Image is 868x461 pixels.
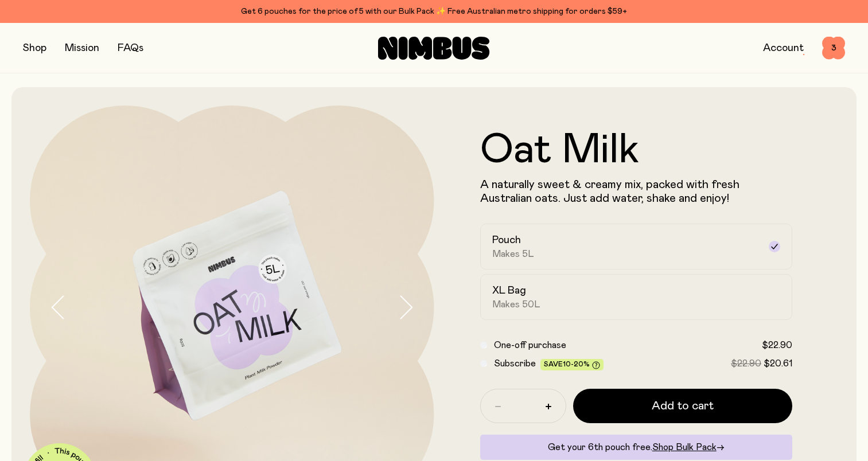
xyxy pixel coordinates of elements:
h2: XL Bag [492,284,526,298]
span: Subscribe [494,359,536,368]
div: Get 6 pouches for the price of 5 with our Bulk Pack ✨ Free Australian metro shipping for orders $59+ [23,5,845,18]
h1: Oat Milk [480,130,793,171]
span: Add to cart [652,398,714,414]
span: Makes 5L [492,248,534,260]
span: $22.90 [731,359,761,368]
a: FAQs [118,43,143,53]
span: Makes 50L [492,299,540,310]
span: $20.61 [764,359,792,368]
p: A naturally sweet & creamy mix, packed with fresh Australian oats. Just add water, shake and enjoy! [480,178,793,205]
a: Shop Bulk Pack→ [652,443,725,452]
button: Add to cart [573,389,793,423]
span: Shop Bulk Pack [652,443,717,452]
span: $22.90 [762,341,792,350]
a: Mission [65,43,99,53]
button: 3 [822,37,845,60]
span: Save [544,361,600,369]
span: One-off purchase [494,341,566,350]
span: 10-20% [563,361,590,368]
a: Account [763,43,804,53]
div: Get your 6th pouch free. [480,435,793,460]
h2: Pouch [492,233,521,247]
